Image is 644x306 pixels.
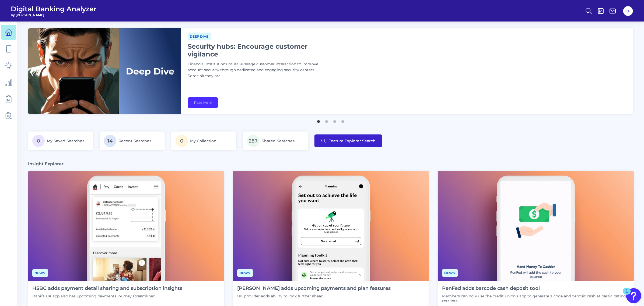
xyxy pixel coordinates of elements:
button: CF [623,6,633,16]
span: My Saved Searches [47,138,84,143]
h1: Security hubs: Encourage customer vigilance [188,42,322,58]
button: Open Resource Center, 1 new notification [626,288,641,303]
img: News - Phone.png [28,171,224,281]
img: News - Phone (4).png [233,171,429,281]
span: Digital Banking Analyzer [11,5,97,13]
a: 0My Saved Searches [28,131,93,150]
button: 3 [332,118,337,123]
span: News [442,269,458,277]
a: News [237,270,253,275]
a: Deep dive [188,34,211,39]
span: 0 [176,135,188,147]
span: 0 [32,135,45,147]
p: Members can now use the credit union’s app to generate a code and deposit cash at participating r... [442,294,630,303]
p: Financial institutions must leverage customer interaction to improve account security through ded... [188,61,322,79]
span: Feature Explorer Search [328,139,376,143]
h4: PenFed adds barcode cash deposit tool [442,286,630,291]
a: 0My Collection [171,131,236,150]
span: Deep dive [188,33,211,40]
button: 4 [340,118,345,123]
span: Recent Searches [118,138,151,143]
p: UK provider adds ability to look further ahead [237,294,391,298]
span: News [237,269,253,277]
a: News [442,270,458,275]
span: 14 [104,135,116,147]
button: 1 [316,118,321,123]
span: News [32,269,48,277]
span: by [PERSON_NAME] [11,13,97,17]
p: Bank’s UK app also has upcoming payments journey streamlined [32,294,182,298]
h4: HSBC adds payment detail sharing and subscription insights [32,286,182,291]
a: News [32,270,48,275]
a: 287Shared Searches [243,131,308,150]
h4: [PERSON_NAME] adds upcoming payments and plan features [237,286,391,291]
img: News - Phone.png [438,171,634,281]
span: My Collection [190,138,216,143]
a: 14Recent Searches [100,131,165,150]
span: 287 [247,135,260,147]
button: 2 [324,118,329,123]
a: Read More [188,97,218,108]
button: Feature Explorer Search [314,134,382,147]
img: bannerImg [28,28,181,114]
h3: Insight Explorer [28,161,64,167]
div: 1 [626,291,628,298]
span: Shared Searches [262,138,295,143]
